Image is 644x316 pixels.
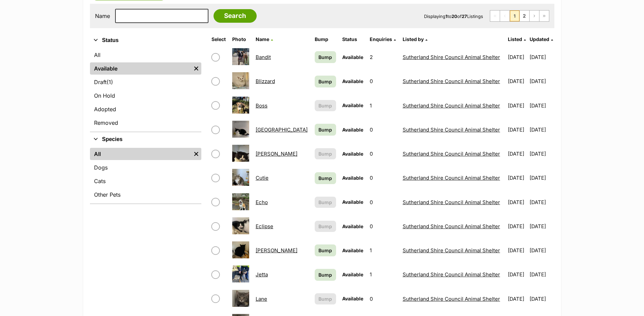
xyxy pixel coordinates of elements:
td: [DATE] [505,45,529,69]
div: Species [90,146,201,203]
a: Updated [530,36,553,42]
span: translation missing: en.admin.listings.index.attributes.enquiries [370,36,392,42]
a: Sutherland Shire Council Animal Shelter [403,247,500,254]
a: Dogs [90,161,201,174]
td: 0 [367,142,399,165]
span: Bump [318,295,332,302]
button: Bump [315,100,336,111]
nav: Pagination [490,10,549,22]
td: [DATE] [530,191,553,214]
span: Available [342,223,363,229]
a: Echo [256,199,268,205]
a: Bump [315,269,336,281]
td: [DATE] [505,118,529,141]
span: Available [342,127,363,133]
a: Bump [315,51,336,63]
a: Listed by [403,36,427,42]
a: Sutherland Shire Council Animal Shelter [403,102,500,109]
span: Bump [318,126,332,133]
th: Photo [229,34,252,45]
a: Next page [530,11,539,21]
th: Select [209,34,229,45]
button: Bump [315,148,336,159]
td: 0 [367,118,399,141]
span: (1) [107,78,113,86]
span: Bump [318,223,332,230]
a: Remove filter [191,62,201,75]
span: Available [342,272,363,277]
a: On Hold [90,90,201,102]
span: Name [256,36,269,42]
span: First page [490,11,500,21]
a: Sutherland Shire Council Animal Shelter [403,271,500,278]
td: [DATE] [530,263,553,286]
td: 2 [367,45,399,69]
td: [DATE] [505,191,529,214]
span: Available [342,78,363,84]
td: [DATE] [530,45,553,69]
span: Available [342,102,363,108]
td: [DATE] [530,94,553,117]
td: [DATE] [505,287,529,311]
td: 1 [367,94,399,117]
span: Bump [318,247,332,254]
a: Sutherland Shire Council Animal Shelter [403,78,500,84]
a: Bump [315,124,336,136]
a: Draft [90,76,201,88]
th: Bump [312,34,339,45]
td: 0 [367,215,399,238]
a: [PERSON_NAME] [256,151,297,157]
span: Bump [318,175,332,182]
span: Available [342,175,363,181]
a: All [90,49,201,61]
td: 1 [367,239,399,262]
th: Status [339,34,366,45]
a: Sutherland Shire Council Animal Shelter [403,175,500,181]
td: [DATE] [530,215,553,238]
span: Bump [318,78,332,85]
a: Available [90,62,191,75]
a: Blizzard [256,78,275,84]
a: Bandit [256,54,271,60]
td: [DATE] [530,166,553,190]
span: Listed [508,36,522,42]
span: Updated [530,36,549,42]
a: All [90,148,191,160]
span: Bump [318,102,332,109]
a: Bump [315,172,336,184]
a: Sutherland Shire Council Animal Shelter [403,54,500,60]
td: [DATE] [505,263,529,286]
span: Page 1 [510,11,519,21]
td: [DATE] [505,166,529,190]
td: [DATE] [505,94,529,117]
td: [DATE] [530,142,553,165]
button: Species [90,135,201,144]
a: Cats [90,175,201,187]
a: Bump [315,76,336,87]
span: Available [342,54,363,60]
span: Available [342,248,363,253]
a: [GEOGRAPHIC_DATA] [256,126,308,133]
a: [PERSON_NAME] [256,247,297,254]
span: Available [342,199,363,205]
a: Jetta [256,271,268,278]
a: Listed [508,36,526,42]
span: Available [342,296,363,301]
td: [DATE] [505,142,529,165]
a: Removed [90,117,201,129]
a: Enquiries [370,36,396,42]
a: Sutherland Shire Council Animal Shelter [403,126,500,133]
button: Status [90,36,201,45]
label: Name [95,13,110,19]
a: Boss [256,102,268,109]
strong: 20 [452,14,457,19]
span: Displaying to of Listings [424,14,483,19]
button: Bump [315,197,336,208]
a: Sutherland Shire Council Animal Shelter [403,151,500,157]
a: Sutherland Shire Council Animal Shelter [403,296,500,302]
button: Bump [315,221,336,232]
a: Adopted [90,103,201,115]
span: Bump [318,199,332,206]
td: 0 [367,191,399,214]
td: [DATE] [505,239,529,262]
